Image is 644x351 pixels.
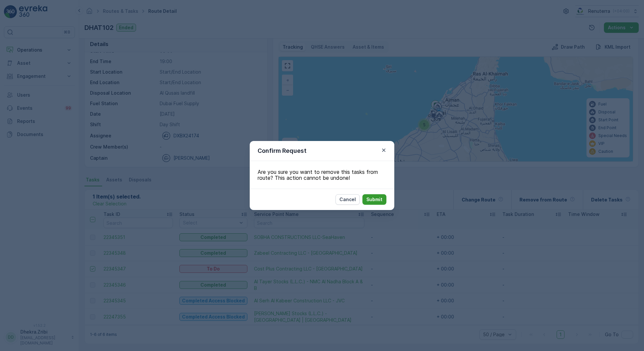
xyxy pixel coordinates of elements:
p: Cancel [339,196,356,203]
div: Are you sure you want to remove this tasks from route? This action cannot be undone! [250,161,394,189]
button: Submit [362,194,386,205]
p: Confirm Request [258,146,307,155]
p: Submit [366,196,382,203]
button: Cancel [335,194,360,205]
